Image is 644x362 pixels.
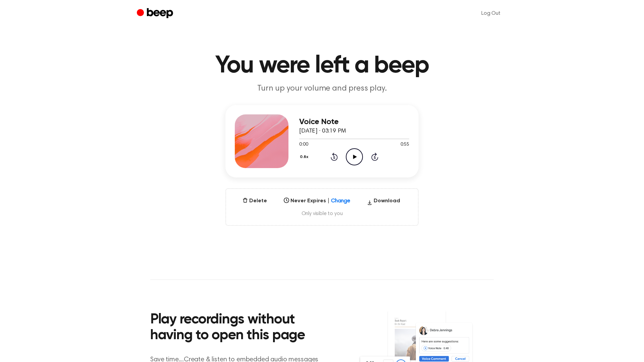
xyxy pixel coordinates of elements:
span: Only visible to you [234,210,410,217]
span: 0:00 [299,141,308,148]
p: Turn up your volume and press play. [193,83,451,94]
h2: Play recordings without having to open this page [150,312,331,344]
span: [DATE] · 03:19 PM [299,128,346,134]
a: Beep [137,7,175,20]
button: 0.8x [299,151,311,163]
button: Delete [240,197,270,205]
a: Log Out [475,5,507,21]
span: 0:55 [400,141,409,148]
h3: Voice Note [299,117,409,126]
button: Download [364,197,403,208]
h1: You were left a beep [150,54,494,78]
